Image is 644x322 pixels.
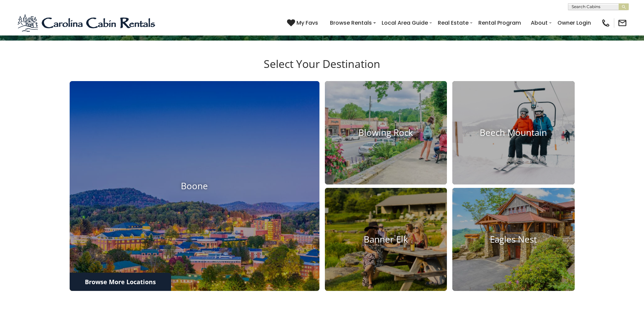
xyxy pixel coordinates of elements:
a: Blowing Rock [325,81,447,184]
h4: Beech Mountain [452,127,575,138]
a: Browse More Locations [70,273,171,291]
a: Real Estate [434,17,472,29]
a: Banner Elk [325,188,447,291]
h4: Banner Elk [325,234,447,245]
a: Local Area Guide [378,17,431,29]
img: Blue-2.png [17,13,157,33]
h4: Blowing Rock [325,127,447,138]
h4: Boone [70,181,319,191]
span: My Favs [296,19,318,27]
img: phone-regular-black.png [601,18,611,28]
h3: Select Your Destination [69,57,576,81]
a: Rental Program [475,17,524,29]
a: Owner Login [554,17,594,29]
img: mail-regular-black.png [618,18,627,28]
a: Browse Rentals [327,17,375,29]
a: Boone [70,81,319,291]
a: My Favs [287,19,320,27]
h4: Eagles Nest [452,234,575,245]
a: Beech Mountain [452,81,575,184]
a: About [527,17,551,29]
a: Eagles Nest [452,188,575,291]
